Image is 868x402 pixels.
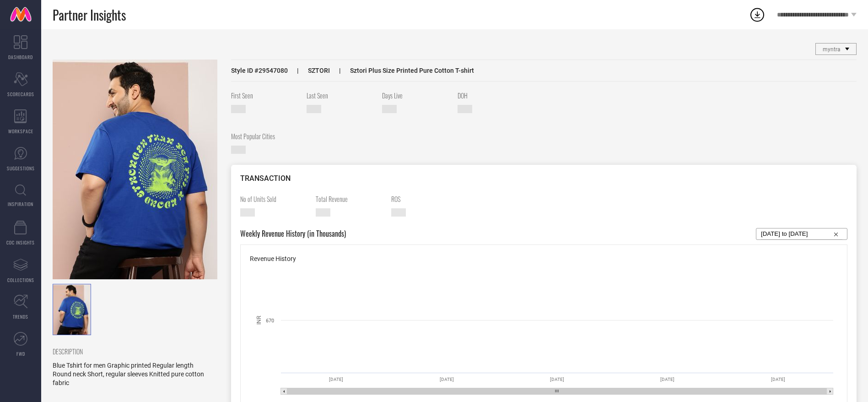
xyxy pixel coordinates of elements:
[749,6,766,23] div: Open download list
[53,362,204,386] span: Blue Tshirt for men Graphic printed Regular length Round neck Short, regular sleeves Knitted pure...
[231,67,288,74] span: Style ID # 29547080
[240,174,847,183] div: TRANSACTION
[440,377,454,382] text: [DATE]
[391,194,460,204] span: ROS
[53,5,126,24] span: Partner Insights
[823,46,841,53] span: myntra
[550,377,564,382] text: [DATE]
[382,105,397,113] span: —
[330,67,474,74] span: Sztori Plus Size Printed Pure Cotton T-shirt
[316,194,384,204] span: Total Revenue
[250,255,296,262] span: Revenue History
[329,377,343,382] text: [DATE]
[256,315,262,325] text: INR
[16,350,25,357] span: FWD
[240,208,255,217] span: —
[761,228,842,239] input: Select...
[771,377,785,382] text: [DATE]
[316,208,330,217] span: —
[13,313,28,320] span: TRENDS
[266,318,274,324] text: 670
[7,277,34,283] span: COLLECTIONS
[231,105,246,113] span: [DATE]
[307,105,321,113] span: [DATE]
[382,91,451,100] span: Days Live
[7,91,34,98] span: SCORECARDS
[240,194,309,204] span: No of Units Sold
[240,228,346,240] span: Weekly Revenue History (in Thousands)
[458,105,472,113] span: —
[307,91,375,100] span: Last Seen
[53,347,210,356] span: DESCRIPTION
[660,377,674,382] text: [DATE]
[458,91,526,100] span: DOH
[231,91,300,100] span: First Seen
[231,131,300,141] span: Most Popular Cities
[6,239,35,246] span: CDC INSIGHTS
[8,201,33,207] span: INSPIRATION
[288,67,330,74] span: SZTORI
[8,128,33,135] span: WORKSPACE
[391,208,406,217] span: —
[8,54,33,60] span: DASHBOARD
[231,146,246,154] span: —
[7,165,35,172] span: SUGGESTIONS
